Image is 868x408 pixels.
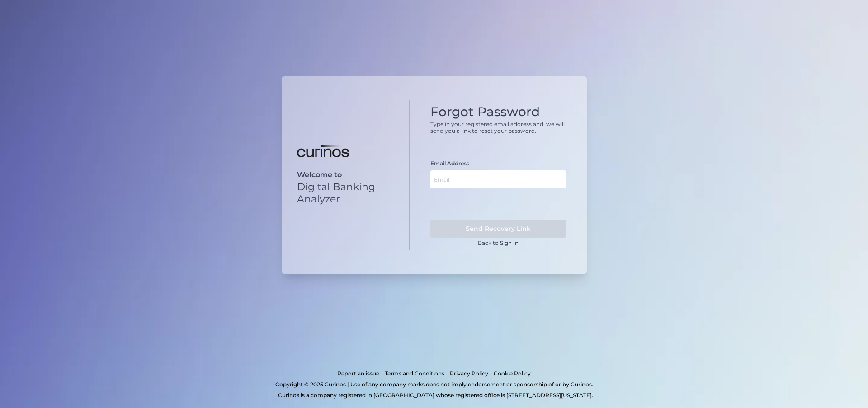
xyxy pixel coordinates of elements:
[478,239,519,246] a: Back to Sign In
[430,104,566,120] h1: Forgot Password
[297,170,394,179] p: Welcome to
[430,121,566,134] p: Type in your registered email address and we will send you a link to reset your password.
[430,160,469,167] label: Email Address
[385,368,444,379] a: Terms and Conditions
[430,220,566,238] button: Send Recovery Link
[337,368,379,379] a: Report an issue
[450,368,488,379] a: Privacy Policy
[44,379,824,390] p: Copyright © 2025 Curinos | Use of any company marks does not imply endorsement or sponsorship of ...
[430,170,566,188] input: Email
[297,145,349,157] img: Digital Banking Analyzer
[47,390,824,401] p: Curinos is a company registered in [GEOGRAPHIC_DATA] whose registered office is [STREET_ADDRESS][...
[494,368,531,379] a: Cookie Policy
[297,181,394,205] p: Digital Banking Analyzer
